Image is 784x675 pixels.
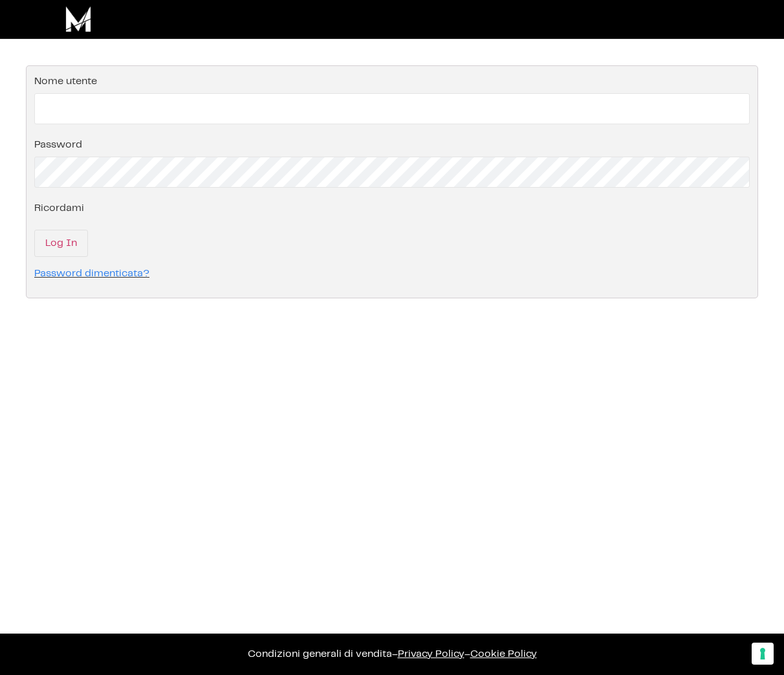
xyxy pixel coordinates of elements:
label: Ricordami [34,203,84,214]
span: Cookie Policy [470,649,537,659]
a: Password dimenticata? [34,269,149,278]
a: Privacy Policy [398,649,464,659]
iframe: Customerly Messenger Launcher [10,625,49,663]
p: – – [13,647,771,662]
label: Password [34,140,82,150]
button: Le tue preferenze relative al consenso per le tecnologie di tracciamento [752,643,774,665]
label: Nome utente [34,76,97,87]
input: Log In [34,230,88,257]
input: Nome utente [34,93,750,124]
a: Condizioni generali di vendita [248,649,392,659]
